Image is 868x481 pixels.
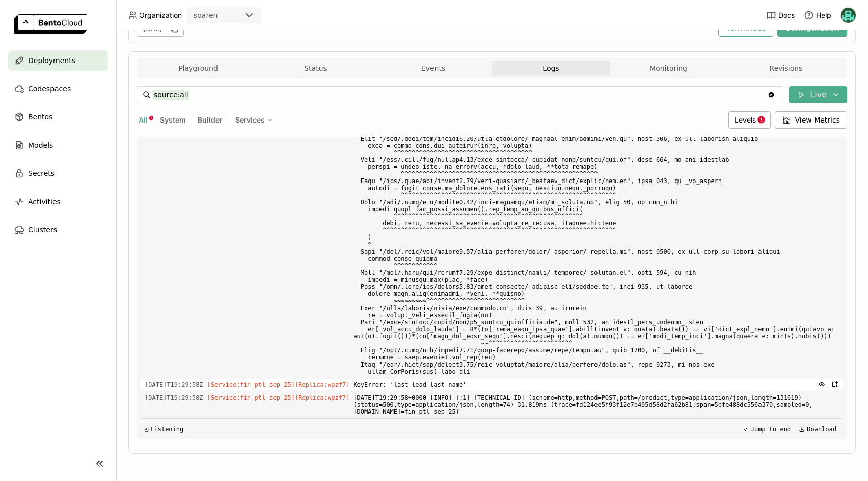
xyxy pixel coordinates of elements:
[219,11,220,21] input: Selected soaren.
[796,423,839,435] button: Download
[542,64,559,73] span: Logs
[353,392,839,417] span: [DATE]T19:29:58+0000 [INFO] [:1] [TECHNICAL_ID] (scheme=http,method=POST,path=/predict,type=appli...
[610,61,727,76] button: Monitoring
[28,54,75,67] span: Deployments
[196,113,225,127] button: Builder
[353,126,839,377] span: Loremipsu (dolo sitame cons adip): Elit "/sed/.doei/tem/incidi6.20/utla-etdolore/_magnaal_enim/ad...
[14,14,87,34] img: logo
[145,392,203,403] span: 2025-10-09T19:29:58.615Z
[775,111,848,129] button: View Metrics
[145,426,183,433] div: Listening
[235,115,265,125] span: Services
[158,113,188,127] button: System
[207,394,295,401] span: [Service:fin_ptl_sep_25]
[145,379,203,390] span: 2025-10-09T19:29:58.614Z
[8,135,108,155] a: Models
[207,381,295,388] span: [Service:fin_ptl_sep_25]
[160,115,186,124] span: System
[28,196,61,208] span: Activities
[139,11,182,20] span: Organization
[8,192,108,212] a: Activities
[28,224,57,236] span: Clusters
[28,83,71,95] span: Codespaces
[28,111,52,123] span: Bentos
[728,111,771,129] div: Levels
[8,107,108,127] a: Bentos
[257,61,374,76] button: Status
[8,79,108,99] a: Codespaces
[229,111,280,129] div: Services
[139,61,257,76] button: Playground
[353,379,839,390] span: KeyError: 'last_lead_last_name'
[295,381,349,388] span: [Replica:wpzf7]
[778,11,795,20] span: Docs
[137,113,150,127] button: All
[766,10,795,20] a: Docs
[28,167,55,179] span: Secrets
[194,10,218,20] div: soaren
[789,86,847,103] button: Live
[767,91,775,99] svg: Clear value
[795,115,840,125] span: View Metrics
[295,394,349,401] span: [Replica:wpzf7]
[841,8,856,23] img: Nhan Le
[816,11,831,20] span: Help
[28,139,53,151] span: Models
[139,115,148,124] span: All
[153,87,767,103] input: Search
[804,10,831,20] div: Help
[8,163,108,184] a: Secrets
[374,61,492,76] button: Events
[145,426,148,433] span: ◰
[740,423,794,435] button: Jump to end
[8,220,108,240] a: Clusters
[727,61,845,76] button: Revisions
[198,115,223,124] span: Builder
[8,50,108,71] a: Deployments
[735,115,756,124] span: Levels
